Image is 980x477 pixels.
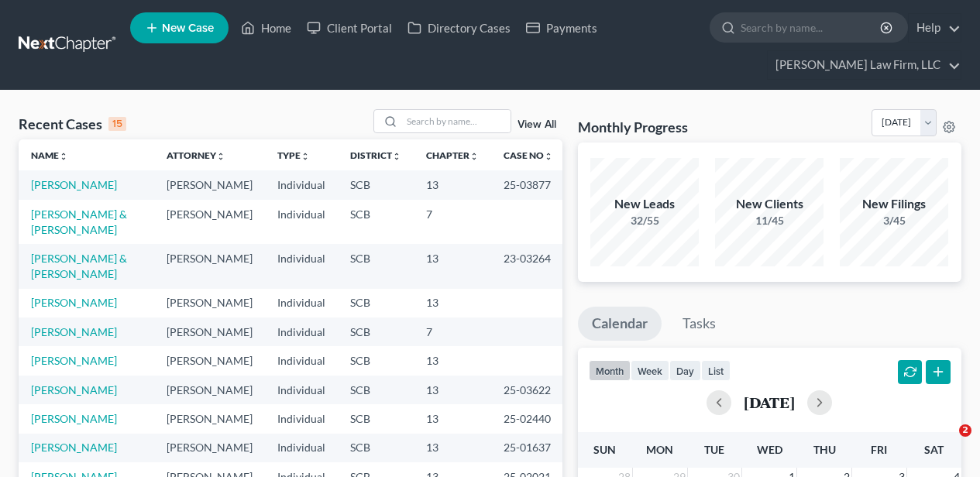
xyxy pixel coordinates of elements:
td: 25-03622 [491,376,566,404]
a: Tasks [669,307,730,341]
div: 32/55 [590,213,699,228]
td: SCB [338,346,414,375]
a: Help [909,14,961,42]
a: [PERSON_NAME] [31,354,117,367]
div: Recent Cases [19,115,126,133]
td: 23-03264 [491,244,566,288]
a: Typeunfold_more [277,149,310,161]
div: New Leads [590,195,699,213]
i: unfold_more [301,152,310,161]
input: Search by name... [741,13,882,42]
td: SCB [338,376,414,404]
a: Chapterunfold_more [426,149,479,161]
td: Individual [265,289,338,317]
a: [PERSON_NAME] Law Firm, LLC [768,51,961,79]
a: Directory Cases [400,14,518,42]
i: unfold_more [469,152,479,161]
div: 3/45 [840,213,948,228]
td: 7 [414,200,491,244]
td: SCB [338,200,414,244]
a: Attorneyunfold_more [167,149,225,161]
span: 2 [959,424,971,437]
td: [PERSON_NAME] [154,244,265,288]
button: week [631,360,669,381]
a: [PERSON_NAME] & [PERSON_NAME] [31,208,127,236]
span: Mon [646,443,673,456]
td: [PERSON_NAME] [154,376,265,404]
td: 25-03877 [491,170,566,199]
td: 13 [414,289,491,317]
a: [PERSON_NAME] [31,325,117,338]
td: SCB [338,244,414,288]
span: New Case [162,22,214,34]
td: [PERSON_NAME] [154,404,265,433]
td: Individual [265,376,338,404]
td: Individual [265,170,338,199]
a: [PERSON_NAME] [31,412,117,425]
span: Tue [704,443,724,456]
i: unfold_more [59,152,68,161]
span: Wed [757,443,782,456]
a: [PERSON_NAME] & [PERSON_NAME] [31,252,127,280]
td: [PERSON_NAME] [154,170,265,199]
span: Sat [924,443,944,456]
td: Individual [265,317,338,346]
td: Individual [265,244,338,288]
a: Home [233,14,299,42]
td: 13 [414,376,491,404]
td: SCB [338,317,414,346]
td: SCB [338,404,414,433]
td: 7 [414,317,491,346]
td: [PERSON_NAME] [154,289,265,317]
div: 11/45 [715,213,824,228]
td: 13 [414,434,491,462]
td: [PERSON_NAME] [154,434,265,462]
td: [PERSON_NAME] [154,346,265,375]
button: day [669,360,701,381]
h2: [DATE] [744,394,795,410]
i: unfold_more [216,152,225,161]
td: SCB [338,434,414,462]
span: Thu [813,443,836,456]
a: Districtunfold_more [350,149,401,161]
a: [PERSON_NAME] [31,441,117,454]
span: Fri [871,443,887,456]
a: Calendar [578,307,662,341]
iframe: Intercom live chat [927,424,965,462]
a: Payments [518,14,605,42]
td: 13 [414,244,491,288]
a: [PERSON_NAME] [31,383,117,396]
td: Individual [265,434,338,462]
h3: Monthly Progress [578,118,688,136]
td: [PERSON_NAME] [154,317,265,346]
td: 25-01637 [491,434,566,462]
td: [PERSON_NAME] [154,200,265,244]
a: Nameunfold_more [31,149,68,161]
button: month [589,360,631,381]
a: [PERSON_NAME] [31,296,117,309]
div: New Filings [840,195,948,213]
a: View All [518,119,556,130]
button: list [701,360,731,381]
a: Case Nounfold_more [504,149,553,161]
td: Individual [265,346,338,375]
td: 25-02440 [491,404,566,433]
td: Individual [265,200,338,244]
a: Client Portal [299,14,400,42]
a: [PERSON_NAME] [31,178,117,191]
input: Search by name... [402,110,511,132]
td: 13 [414,346,491,375]
td: SCB [338,289,414,317]
td: SCB [338,170,414,199]
td: Individual [265,404,338,433]
div: New Clients [715,195,824,213]
span: Sun [593,443,616,456]
i: unfold_more [544,152,553,161]
div: 15 [108,117,126,131]
i: unfold_more [392,152,401,161]
td: 13 [414,404,491,433]
td: 13 [414,170,491,199]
